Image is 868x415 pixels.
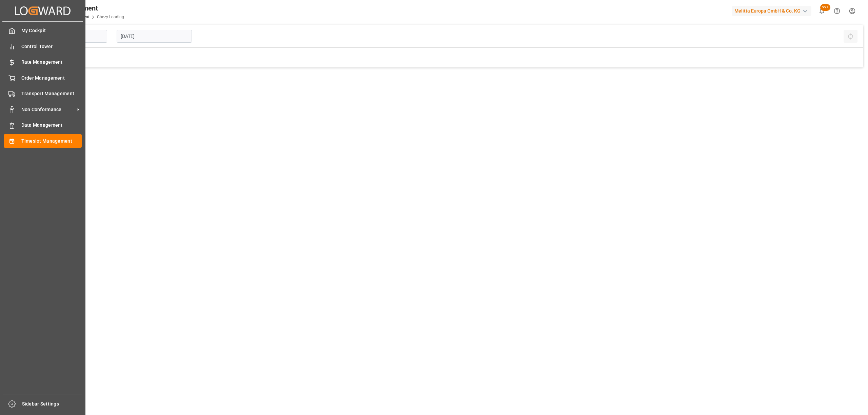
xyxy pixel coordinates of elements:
span: Order Management [21,75,82,82]
span: 99+ [820,4,830,11]
span: Non Conformance [21,106,75,113]
button: show 100 new notifications [814,3,829,19]
a: Control Tower [4,40,82,53]
input: DD-MM-YYYY [117,30,192,43]
a: Rate Management [4,56,82,69]
button: Melitta Europa GmbH & Co. KG [732,4,814,17]
div: Melitta Europa GmbH & Co. KG [732,6,811,16]
a: Timeslot Management [4,134,82,147]
span: Data Management [21,122,82,129]
button: Help Center [829,3,845,19]
span: Sidebar Settings [22,400,83,408]
span: Control Tower [21,43,82,50]
span: Rate Management [21,59,82,66]
a: Data Management [4,119,82,132]
span: Timeslot Management [21,138,82,145]
a: Transport Management [4,87,82,100]
span: Transport Management [21,90,82,97]
span: My Cockpit [21,27,82,34]
a: My Cockpit [4,24,82,37]
a: Order Management [4,71,82,84]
